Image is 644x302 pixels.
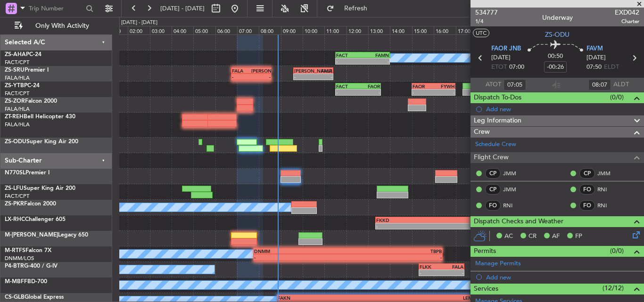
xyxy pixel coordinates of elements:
[336,5,376,12] span: Refresh
[5,67,25,73] span: ZS-SRU
[503,169,524,178] a: JMM
[10,18,102,33] button: Only With Activity
[503,185,524,194] a: JMM
[232,74,251,80] div: -
[215,26,237,34] div: 06:00
[25,23,99,29] span: Only With Activity
[528,232,537,241] span: CR
[363,52,389,58] div: FAMN
[5,193,29,200] a: FACT/CPT
[603,283,624,293] span: (12/12)
[509,63,524,72] span: 07:00
[5,114,24,120] span: ZT-REH
[5,170,25,176] span: N770SL
[413,83,434,89] div: FAOR
[474,92,521,103] span: Dispatch To-Dos
[486,80,501,90] span: ATOT
[128,26,149,34] div: 02:00
[5,201,56,207] a: ZS-PKRFalcon 2000
[237,26,259,34] div: 07:00
[193,26,215,34] div: 05:00
[251,68,271,73] div: [PERSON_NAME]
[172,26,193,34] div: 04:00
[358,83,380,89] div: FAOR
[604,63,619,72] span: ELDT
[5,98,25,104] span: ZS-ZOR
[5,248,25,253] span: M-RTFS
[442,264,464,269] div: FALA
[5,83,40,89] a: ZS-YTBPC-24
[586,44,603,54] span: FAVM
[278,295,377,301] div: FAKN
[5,59,29,66] a: FACT/CPT
[5,294,64,300] a: CS-GLBGlobal Express
[434,26,455,34] div: 16:00
[347,26,368,34] div: 12:00
[442,270,464,276] div: -
[336,52,363,58] div: FACT
[615,17,639,25] span: Charter
[281,26,303,34] div: 09:00
[430,217,484,223] div: FALA
[542,13,573,23] div: Underway
[579,168,595,179] div: CP
[486,105,639,113] div: Add new
[324,26,346,34] div: 11:00
[474,115,521,126] span: Leg Information
[5,139,26,145] span: ZS-ODU
[5,98,57,104] a: ZS-ZORFalcon 2000
[548,52,563,61] span: 00:50
[5,83,24,89] span: ZS-YTB
[588,79,611,90] input: --:--
[5,217,66,222] a: LX-RHCChallenger 605
[160,4,205,13] span: [DATE] - [DATE]
[336,58,363,64] div: -
[504,79,526,90] input: --:--
[615,8,639,17] span: EXD042
[313,68,332,73] div: FALA
[474,216,563,227] span: Dispatch Checks and Weather
[5,186,75,191] a: ZS-LFUSuper King Air 200
[5,186,24,191] span: ZS-LFU
[5,74,30,82] a: FALA/HLA
[294,68,314,73] div: [PERSON_NAME]
[504,232,513,241] span: AC
[322,1,379,16] button: Refresh
[368,26,390,34] div: 13:00
[597,169,619,178] a: JMM
[485,184,501,195] div: CP
[474,284,498,294] span: Services
[251,74,271,80] div: -
[5,201,24,207] span: ZS-PKR
[430,223,484,229] div: -
[503,201,524,210] a: RNI
[486,273,639,281] div: Add new
[475,259,521,269] a: Manage Permits
[579,200,595,211] div: FO
[474,152,509,163] span: Flight Crew
[5,248,51,253] a: M-RTFSFalcon 7X
[5,232,88,238] a: M-[PERSON_NAME]Legacy 650
[491,44,521,54] span: FAOR JNB
[377,295,477,301] div: LEMG
[610,92,624,102] span: (0/0)
[5,67,49,73] a: ZS-SRUPremier I
[473,29,489,37] button: UTC
[545,30,570,40] span: ZS-ODU
[491,63,507,72] span: ETOT
[433,83,454,89] div: FYWH
[303,26,324,34] div: 10:00
[475,17,498,25] span: 1/4
[254,248,348,254] div: DNMM
[5,279,27,285] span: M-MBFF
[586,53,606,63] span: [DATE]
[433,90,454,95] div: -
[575,232,582,241] span: FP
[363,58,389,64] div: -
[5,90,29,97] a: FACT/CPT
[376,223,430,229] div: -
[491,53,511,63] span: [DATE]
[474,127,490,138] span: Crew
[5,121,30,128] a: FALA/HLA
[5,217,25,222] span: LX-RHC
